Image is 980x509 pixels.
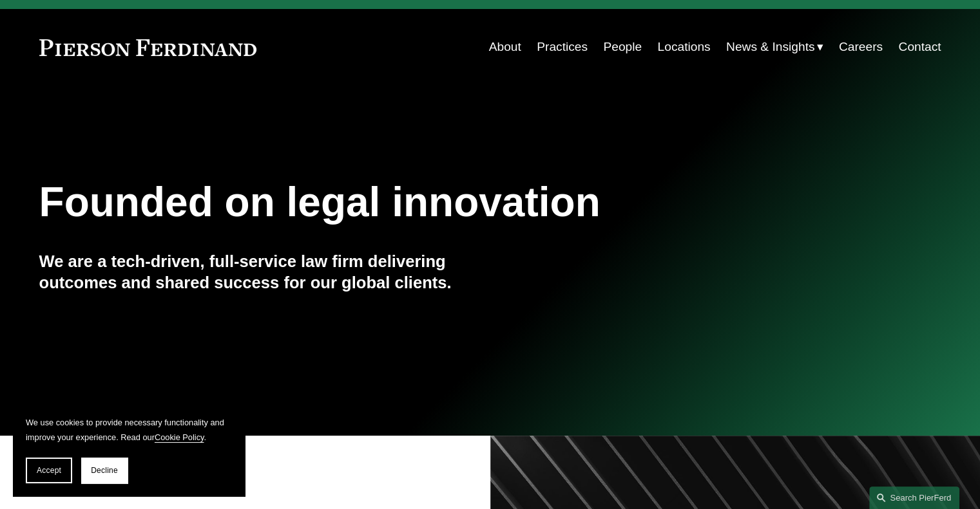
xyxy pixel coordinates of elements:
a: About [489,35,521,59]
a: folder dropdown [726,35,823,59]
span: Accept [37,466,61,475]
a: Cookie Policy [155,432,204,442]
a: Contact [898,35,941,59]
h1: Founded on legal innovation [39,179,791,226]
span: News & Insights [726,36,815,59]
a: Search this site [869,486,959,509]
a: Practices [537,35,588,59]
section: Cookie banner [13,402,245,496]
button: Accept [26,458,72,483]
a: Locations [657,35,710,59]
a: People [603,35,642,59]
button: Decline [81,458,128,483]
a: Careers [839,35,883,59]
h4: We are a tech-driven, full-service law firm delivering outcomes and shared success for our global... [39,251,490,293]
span: Decline [91,466,118,475]
p: We use cookies to provide necessary functionality and improve your experience. Read our . [26,415,232,445]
